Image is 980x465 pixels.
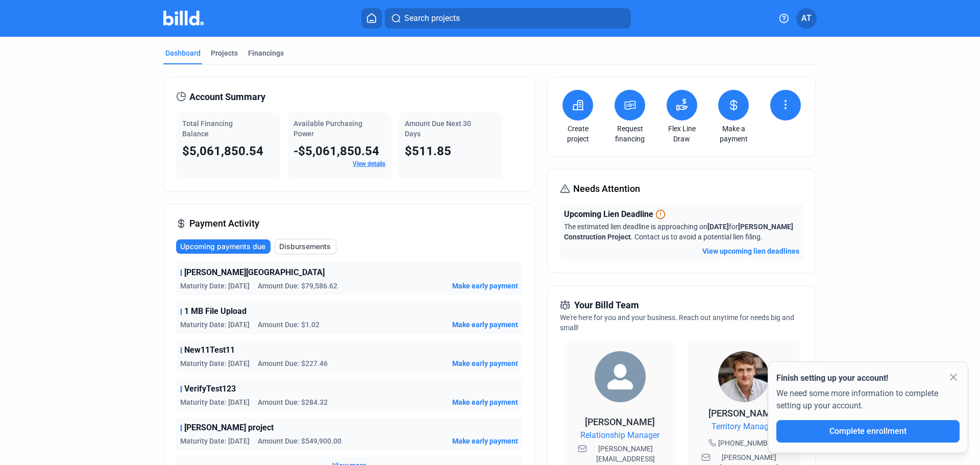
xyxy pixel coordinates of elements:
[180,320,250,330] span: Maturity Date: [DATE]
[452,320,518,330] button: Make early payment
[182,144,263,158] span: $5,061,850.54
[184,344,235,356] span: New11Test11
[801,12,812,25] span: AT
[293,119,362,138] span: Available Purchasing Power
[776,420,960,443] button: Complete enrollment
[580,429,659,442] span: Relationship Manager
[612,124,648,144] a: Request financing
[163,11,204,26] img: Billd Company Logo
[165,48,201,58] div: Dashboard
[664,124,700,144] a: Flex Line Draw
[452,281,518,291] button: Make early payment
[452,436,518,446] button: Make early payment
[560,313,794,332] span: We're here for you and your business. Reach out anytime for needs big and small!
[258,397,328,407] span: Amount Due: $284.32
[564,223,793,241] span: The estimated lien deadline is approaching on for . Contact us to avoid a potential lien filing.
[707,223,729,231] span: [DATE]
[574,298,639,312] span: Your Billd Team
[184,305,247,317] span: 1 MB File Upload
[258,320,320,330] span: Amount Due: $1.02
[180,436,250,446] span: Maturity Date: [DATE]
[248,48,284,58] div: Financings
[405,144,451,158] span: $511.85
[176,239,271,254] button: Upcoming payments due
[573,182,640,196] span: Needs Attention
[258,281,337,291] span: Amount Due: $79,586.62
[564,208,653,221] span: Upcoming Lien Deadline
[189,216,259,231] span: Payment Activity
[211,48,238,58] div: Projects
[258,358,328,369] span: Amount Due: $227.46
[829,426,906,436] span: Complete enrollment
[182,119,233,138] span: Total Financing Balance
[275,239,336,254] button: Disbursements
[258,436,341,446] span: Amount Due: $549,900.00
[404,12,460,25] span: Search projects
[776,372,960,384] div: Finish setting up your account!
[796,8,817,29] button: AT
[585,417,655,427] span: [PERSON_NAME]
[708,408,778,419] span: [PERSON_NAME]
[718,438,778,448] span: [PHONE_NUMBER]
[189,90,265,104] span: Account Summary
[560,124,596,144] a: Create project
[184,422,274,434] span: [PERSON_NAME] project
[184,266,325,279] span: [PERSON_NAME][GEOGRAPHIC_DATA]
[947,371,960,383] mat-icon: close
[180,281,250,291] span: Maturity Date: [DATE]
[279,241,331,252] span: Disbursements
[776,384,960,420] div: We need some more information to complete setting up your account.
[712,421,775,433] span: Territory Manager
[718,351,769,402] img: Territory Manager
[452,397,518,407] button: Make early payment
[184,383,236,395] span: VerifyTest123
[180,397,250,407] span: Maturity Date: [DATE]
[180,241,265,252] span: Upcoming payments due
[180,358,250,369] span: Maturity Date: [DATE]
[716,124,751,144] a: Make a payment
[595,351,646,402] img: Relationship Manager
[293,144,379,158] span: -$5,061,850.54
[385,8,631,29] button: Search projects
[702,246,799,256] button: View upcoming lien deadlines
[452,358,518,369] button: Make early payment
[405,119,471,138] span: Amount Due Next 30 Days
[353,160,385,167] a: View details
